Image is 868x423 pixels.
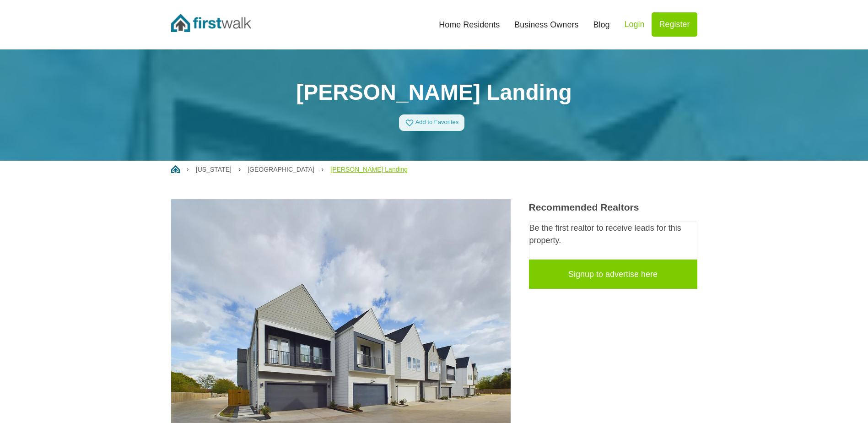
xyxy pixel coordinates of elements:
[415,119,459,126] span: Add to Favorites
[529,222,697,247] p: Be the first realtor to receive leads for this property.
[171,14,251,32] img: FirstWalk
[652,12,697,37] a: Register
[330,166,408,173] a: [PERSON_NAME] Landing
[529,201,697,213] h3: Recommended Realtors
[529,260,697,289] a: Signup to advertise here
[399,114,465,131] a: Add to Favorites
[586,15,617,35] a: Blog
[171,79,697,106] h1: [PERSON_NAME] Landing
[431,15,507,35] a: Home Residents
[248,166,314,173] a: [GEOGRAPHIC_DATA]
[617,12,652,37] a: Login
[196,166,232,173] a: [US_STATE]
[507,15,586,35] a: Business Owners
